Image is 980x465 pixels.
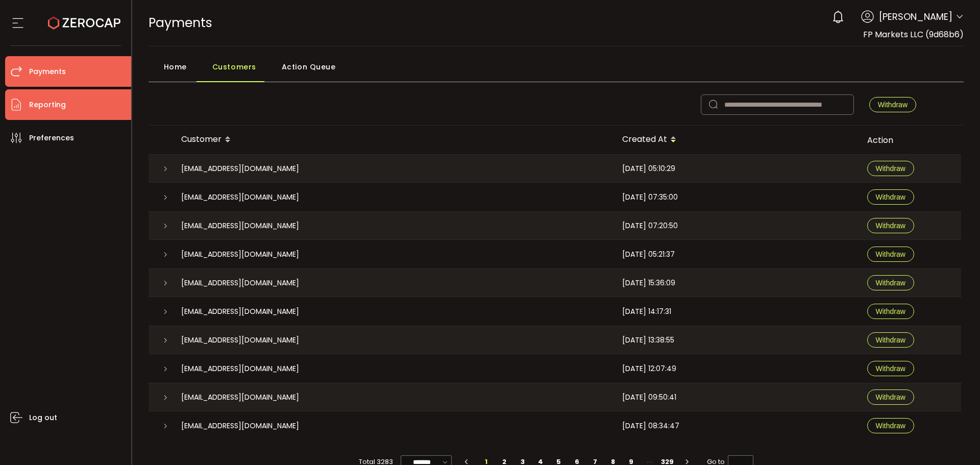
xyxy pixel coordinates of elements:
span: [EMAIL_ADDRESS][DOMAIN_NAME] [181,334,299,346]
span: [PERSON_NAME] [879,10,952,23]
span: [EMAIL_ADDRESS][DOMAIN_NAME] [181,163,299,175]
button: Withdraw [867,418,914,433]
span: [EMAIL_ADDRESS][DOMAIN_NAME] [181,277,299,289]
span: Action Queue [282,57,336,77]
span: [DATE] 05:10:29 [622,163,675,175]
span: [EMAIL_ADDRESS][DOMAIN_NAME] [181,391,299,403]
button: Withdraw [867,304,914,319]
button: Withdraw [867,247,914,262]
span: Customers [212,57,256,77]
span: Reporting [29,97,66,112]
span: Home [164,57,187,77]
button: Withdraw [867,189,914,205]
div: Created At [614,131,859,149]
span: Withdraw [876,250,905,258]
span: Preferences [29,131,74,145]
span: Withdraw [878,101,908,109]
div: Customer [173,131,614,149]
button: Withdraw [867,361,914,376]
button: Withdraw [867,332,914,348]
span: Withdraw [876,393,905,401]
span: [DATE] 13:38:55 [622,334,674,346]
span: [DATE] 09:50:41 [622,391,676,403]
span: [DATE] 07:35:00 [622,191,678,203]
span: Payments [29,64,66,79]
span: Withdraw [876,164,905,173]
span: Withdraw [876,336,905,344]
span: [DATE] 12:07:49 [622,363,676,375]
button: Withdraw [867,389,914,405]
span: Log out [29,410,57,425]
span: [DATE] 07:20:50 [622,220,678,232]
span: Withdraw [876,279,905,287]
span: [DATE] 14:17:31 [622,306,671,317]
span: [EMAIL_ADDRESS][DOMAIN_NAME] [181,420,299,432]
span: Withdraw [876,193,905,201]
button: Withdraw [867,161,914,176]
span: Withdraw [876,364,905,373]
span: [EMAIL_ADDRESS][DOMAIN_NAME] [181,220,299,232]
span: [EMAIL_ADDRESS][DOMAIN_NAME] [181,306,299,317]
span: FP Markets LLC (9d68b6) [863,29,964,40]
span: [EMAIL_ADDRESS][DOMAIN_NAME] [181,249,299,260]
span: Withdraw [876,422,905,430]
span: [DATE] 15:36:09 [622,277,675,289]
span: Withdraw [876,307,905,315]
span: [EMAIL_ADDRESS][DOMAIN_NAME] [181,191,299,203]
span: [EMAIL_ADDRESS][DOMAIN_NAME] [181,363,299,375]
button: Withdraw [867,218,914,233]
div: Action [859,134,961,146]
span: Withdraw [876,222,905,230]
span: [DATE] 05:21:37 [622,249,675,260]
button: Withdraw [867,275,914,290]
span: [DATE] 08:34:47 [622,420,679,432]
button: Withdraw [869,97,916,112]
span: Payments [149,14,212,32]
iframe: Chat Widget [929,416,980,465]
